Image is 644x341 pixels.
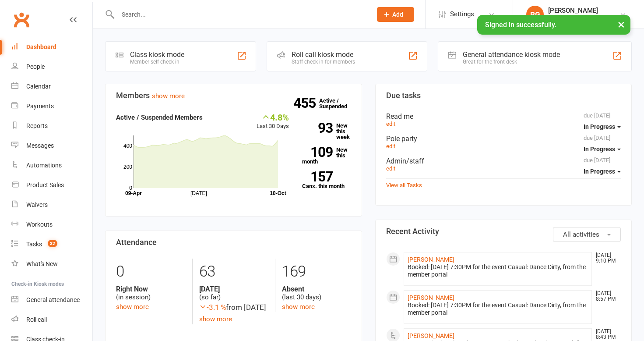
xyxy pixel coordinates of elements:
[408,256,454,263] a: [PERSON_NAME]
[282,285,351,293] strong: Absent
[302,146,333,159] strong: 109
[26,221,53,228] div: Workouts
[116,259,186,285] div: 0
[591,329,620,340] time: [DATE] 8:43 PM
[199,302,268,313] div: from [DATE]
[11,234,92,254] a: Tasks 32
[116,91,351,100] h3: Members
[130,50,184,59] div: Class kiosk mode
[11,96,92,116] a: Payments
[408,332,454,339] a: [PERSON_NAME]
[386,157,621,165] div: Admin/staff
[553,227,621,242] button: All activities
[463,50,560,59] div: General attendance kiosk mode
[591,252,620,264] time: [DATE] 9:10 PM
[26,201,48,208] div: Waivers
[386,121,395,127] a: edit
[584,123,615,130] span: In Progress
[26,296,80,303] div: General attendance
[130,59,184,65] div: Member self check-in
[11,175,92,195] a: Product Sales
[11,310,92,330] a: Roll call
[199,303,226,312] span: -3.1 %
[386,112,621,121] div: Read me
[548,7,598,14] div: [PERSON_NAME]
[11,9,32,31] a: Clubworx
[26,63,45,70] div: People
[11,116,92,136] a: Reports
[26,162,62,169] div: Automations
[319,91,358,116] a: 455Active / Suspended
[152,92,185,100] a: show more
[485,21,556,29] span: Signed in successfully.
[563,231,599,238] span: All activities
[282,259,351,285] div: 169
[26,260,58,267] div: What's New
[115,8,366,21] input: Search...
[386,182,422,188] a: View all Tasks
[526,6,544,23] div: RG
[11,136,92,156] a: Messages
[199,285,268,302] div: (so far)
[584,119,621,135] button: In Progress
[26,43,56,50] div: Dashboard
[257,112,289,122] div: 4.8%
[257,112,289,131] div: Last 30 Days
[282,303,315,311] a: show more
[116,303,149,311] a: show more
[584,141,621,157] button: In Progress
[11,156,92,175] a: Automations
[11,37,92,57] a: Dashboard
[302,170,333,183] strong: 157
[584,146,615,153] span: In Progress
[408,294,454,301] a: [PERSON_NAME]
[591,291,620,302] time: [DATE] 8:57 PM
[199,285,268,293] strong: [DATE]
[302,171,351,189] a: 157Canx. this month
[26,181,64,188] div: Product Sales
[26,103,54,110] div: Payments
[302,123,351,140] a: 93New this week
[11,254,92,274] a: What's New
[613,15,629,34] button: ×
[26,142,54,149] div: Messages
[450,4,474,24] span: Settings
[302,121,333,135] strong: 93
[408,263,588,278] div: Booked: [DATE] 7:30PM for the event Casual: Dance Dirty, from the member portal
[199,315,232,323] a: show more
[26,241,42,248] div: Tasks
[386,135,621,143] div: Pole party
[408,302,588,316] div: Booked: [DATE] 7:30PM for the event Casual: Dance Dirty, from the member portal
[26,83,51,90] div: Calendar
[292,59,355,65] div: Staff check-in for members
[11,195,92,215] a: Waivers
[386,91,621,100] h3: Due tasks
[116,238,351,247] h3: Attendance
[463,59,560,65] div: Great for the front desk
[548,14,598,22] div: The Pole Gym
[584,168,615,175] span: In Progress
[392,11,403,18] span: Add
[386,227,621,236] h3: Recent Activity
[584,163,621,179] button: In Progress
[377,7,414,22] button: Add
[282,285,351,302] div: (last 30 days)
[116,114,203,121] strong: Active / Suspended Members
[116,285,186,293] strong: Right Now
[11,57,92,77] a: People
[11,215,92,234] a: Workouts
[386,143,395,149] a: edit
[116,285,186,302] div: (in session)
[11,290,92,310] a: General attendance kiosk mode
[292,50,355,59] div: Roll call kiosk mode
[293,96,319,110] strong: 455
[26,316,47,323] div: Roll call
[386,165,395,172] a: edit
[199,259,268,285] div: 63
[11,77,92,96] a: Calendar
[48,240,57,247] span: 32
[26,122,48,129] div: Reports
[302,147,351,164] a: 109New this month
